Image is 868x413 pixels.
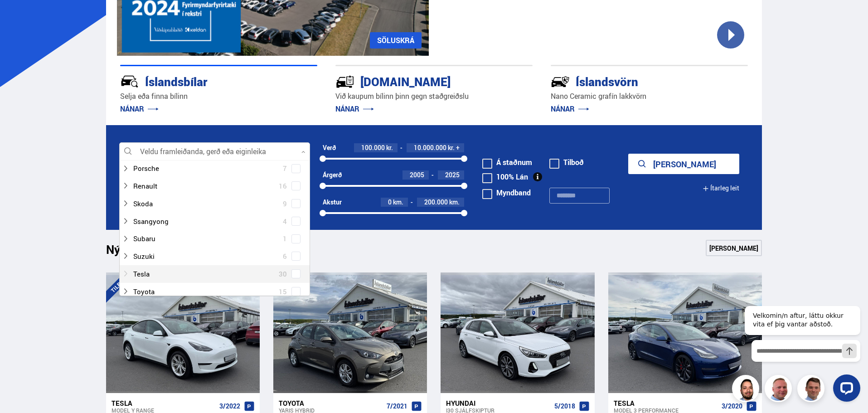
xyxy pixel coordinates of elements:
span: 16 [279,180,287,193]
div: Hyundai [446,399,550,407]
label: Myndband [482,189,531,196]
a: NÁNAR [120,104,159,114]
p: Við kaupum bílinn þinn gegn staðgreiðslu [335,91,533,102]
span: 2005 [410,170,424,179]
div: Íslandsvörn [551,73,716,89]
span: 9 [283,197,287,210]
div: Árgerð [323,171,342,179]
a: SÖLUSKRÁ [370,32,422,49]
p: Selja eða finna bílinn [120,91,317,102]
span: km. [393,199,403,206]
div: Tesla [614,399,718,407]
img: JRvxyua_JYH6wB4c.svg [120,72,139,91]
div: Verð [323,144,336,151]
span: kr. [448,144,455,151]
button: Ítarleg leit [703,178,739,199]
div: Akstur [323,199,342,206]
label: Tilboð [549,159,584,166]
span: + [456,144,460,151]
span: 30 [279,267,287,281]
span: 3/2022 [219,403,240,410]
span: 0 [388,198,392,206]
a: NÁNAR [551,104,589,114]
img: -Svtn6bYgwAsiwNX.svg [551,72,570,91]
div: Íslandsbílar [120,73,285,89]
label: 100% Lán [482,173,528,180]
span: 7/2021 [387,403,407,410]
span: 5/2018 [554,403,575,410]
span: kr. [386,144,393,151]
div: Toyota [279,399,383,407]
button: [PERSON_NAME] [628,154,739,174]
span: 3/2020 [722,403,742,410]
img: nhp88E3Fdnt1Opn2.png [733,376,761,403]
span: 100.000 [361,143,385,152]
span: 4 [283,215,287,228]
span: 10.000.000 [414,143,446,152]
span: 200.000 [424,198,448,206]
label: Á staðnum [482,159,532,166]
div: Tesla [112,399,216,407]
a: [PERSON_NAME] [706,240,762,256]
a: NÁNAR [335,104,374,114]
img: tr5P-W3DuiFaO7aO.svg [335,72,354,91]
h1: Nýtt á skrá [106,243,179,262]
iframe: LiveChat chat widget [737,289,864,409]
span: 15 [279,285,287,298]
span: 2025 [445,170,460,179]
p: Nano Ceramic grafín lakkvörn [551,91,748,102]
span: 1 [283,232,287,245]
span: km. [449,199,460,206]
div: [DOMAIN_NAME] [335,73,500,89]
span: 7 [283,162,287,175]
span: 6 [283,250,287,263]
